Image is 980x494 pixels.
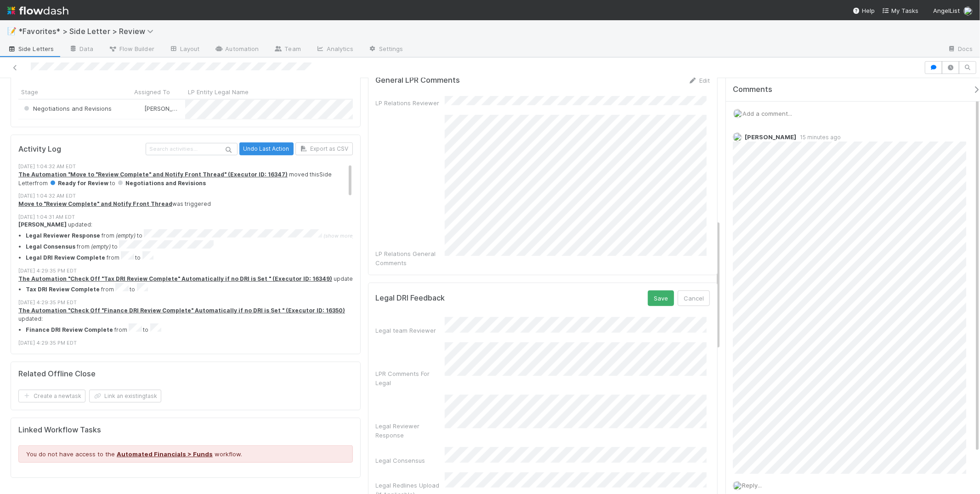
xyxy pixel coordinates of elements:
span: LP Entity Legal Name [188,87,249,97]
div: Help [853,6,875,15]
span: 15 minutes ago [796,134,841,141]
img: avatar_218ae7b5-dcd5-4ccc-b5d5-7cc00ae2934f.png [733,109,742,118]
h5: Linked Workflow Tasks [18,426,353,435]
li: from to [26,324,360,335]
div: moved this Side Letter from to [18,170,360,187]
h5: Legal DRI Feedback [376,294,445,303]
a: Automated Financials > Funds [117,450,213,458]
div: Negotiations and Revisions [22,104,112,113]
img: avatar_218ae7b5-dcd5-4ccc-b5d5-7cc00ae2934f.png [963,6,973,16]
span: Add a comment... [742,110,792,117]
a: Edit [688,77,710,84]
a: The Automation "Move to "Review Complete" and Notify Front Thread" (Executor ID: 16347) [18,171,288,178]
button: Export as CSV [295,142,353,155]
div: Legal Consensus [376,456,445,465]
span: Stage [21,87,38,97]
a: Layout [162,42,207,57]
em: (empty) [91,243,111,250]
button: Cancel [678,290,710,306]
span: 📝 [7,27,17,35]
span: *Favorites* > Side Letter > Review [18,27,158,36]
strong: Tax DRI Review Complete [26,286,100,293]
em: (empty) [116,232,136,239]
div: [DATE] 4:29:35 PM EDT [18,267,360,275]
strong: Legal Reviewer Response [26,232,100,239]
strong: [PERSON_NAME] [18,221,67,228]
a: The Automation "Check Off "Tax DRI Review Complete" Automatically if no DRI is Set " (Executor ID... [18,275,332,282]
span: Reply... [742,482,762,489]
a: Settings [361,42,411,57]
li: from to [26,240,360,251]
a: Flow Builder [101,42,162,57]
a: Data [61,42,101,57]
img: avatar_218ae7b5-dcd5-4ccc-b5d5-7cc00ae2934f.png [733,132,742,142]
a: Move to "Review Complete" and Notify Front Thread [18,200,172,207]
img: avatar_218ae7b5-dcd5-4ccc-b5d5-7cc00ae2934f.png [733,481,742,490]
strong: Legal Consensus [26,243,75,250]
span: AngelList [933,7,960,14]
div: [DATE] 4:29:35 PM EDT [18,339,360,347]
button: Create a newtask [18,390,85,403]
h5: General LPR Comments [376,76,460,85]
a: Team [266,42,308,57]
div: [DATE] 1:04:32 AM EDT [18,163,360,170]
h5: Related Offline Close [18,369,96,379]
strong: Legal DRI Review Complete [26,254,105,261]
button: Save [648,290,674,306]
span: Assigned To [134,87,170,97]
li: from to [26,251,360,262]
div: LP Relations General Comments [376,249,445,267]
li: from to [26,283,360,294]
div: LPR Comments For Legal [376,369,445,387]
strong: Finance DRI Review Complete [26,326,113,333]
span: Negotiations and Revisions [22,105,112,112]
span: [PERSON_NAME] [745,133,796,141]
div: updated: [18,221,360,262]
summary: Legal Reviewer Response from (empty) to (show more) [26,229,360,240]
div: Legal Reviewer Response [376,421,445,440]
div: Legal team Reviewer [376,326,445,335]
img: avatar_6177bb6d-328c-44fd-b6eb-4ffceaabafa4.png [136,105,143,112]
span: Comments [733,85,772,94]
span: [PERSON_NAME] [144,105,191,112]
a: My Tasks [882,6,918,15]
span: Flow Builder [108,44,154,53]
a: The Automation "Check Off "Finance DRI Review Complete" Automatically if no DRI is Set " (Executo... [18,307,345,314]
div: [DATE] 4:29:35 PM EDT [18,299,360,307]
span: Negotiations and Revisions [117,180,206,187]
button: Link an existingtask [89,390,161,403]
a: Docs [940,42,980,57]
span: Ready for Review [49,180,108,187]
div: updated: [18,275,360,294]
span: Side Letters [7,44,54,53]
button: Undo Last Action [239,142,294,155]
div: LP Relations Reviewer [376,98,445,108]
span: My Tasks [882,7,918,14]
div: was triggered [18,200,360,208]
div: You do not have access to the workflow. [18,445,353,463]
div: [DATE] 1:04:31 AM EDT [18,213,360,221]
span: (show more) [323,233,354,239]
div: updated: [18,307,360,335]
h5: Activity Log [18,145,144,154]
img: logo-inverted-e16ddd16eac7371096b0.svg [7,3,68,18]
input: Search activities... [146,143,238,155]
a: Automation [207,42,266,57]
div: [DATE] 1:04:32 AM EDT [18,192,360,200]
div: [PERSON_NAME] [135,104,181,113]
a: Analytics [308,42,361,57]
